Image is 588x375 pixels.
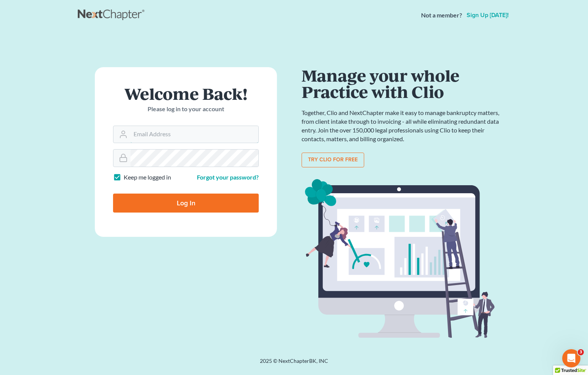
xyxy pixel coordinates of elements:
[302,176,503,341] img: clio_bg-1f7fd5e12b4bb4ecf8b57ca1a7e67e4ff233b1f5529bdf2c1c242739b0445cb7.svg
[130,126,258,143] input: Email Address
[578,349,584,355] span: 3
[421,11,462,20] strong: Not a member?
[78,357,510,371] div: 2025 © NextChapterBK, INC
[197,173,259,181] a: Forgot your password?
[113,105,259,113] p: Please log in to your account
[113,194,259,213] input: Log In
[302,67,503,99] h1: Manage your whole Practice with Clio
[302,153,364,168] a: Try clio for free
[562,349,580,367] iframe: Intercom live chat
[465,12,510,18] a: Sign up [DATE]!
[124,173,171,182] label: Keep me logged in
[302,109,503,143] p: Together, Clio and NextChapter make it easy to manage bankruptcy matters, from client intake thro...
[113,85,259,102] h1: Welcome Back!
